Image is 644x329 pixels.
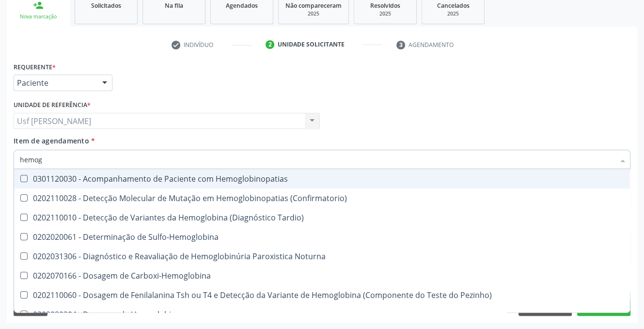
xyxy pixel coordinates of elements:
div: 2025 [285,10,342,17]
div: Nova marcação [14,13,63,20]
span: Item de agendamento [14,136,89,145]
div: 0202110010 - Detecção de Variantes da Hemoglobina (Diagnóstico Tardio) [20,214,624,221]
span: Cancelados [437,1,470,10]
div: Unidade solicitante [278,40,345,49]
div: 2025 [429,10,477,17]
div: 0202070166 - Dosagem de Carboxi-Hemoglobina [20,272,624,280]
span: Solicitados [91,1,121,10]
label: Requerente [14,60,56,75]
div: 0202110028 - Detecção Molecular de Mutação em Hemoglobinopatias (Confirmatorio) [20,194,624,202]
span: Paciente [17,78,93,88]
span: Na fila [165,1,183,10]
div: 0202020304 - Dosagem de Hemoglobina [20,311,624,318]
div: 0301120030 - Acompanhamento de Paciente com Hemoglobinopatias [20,175,624,183]
div: 0202020061 - Determinação de Sulfo-Hemoglobina [20,233,624,241]
span: Agendados [226,1,258,10]
span: Resolvidos [370,1,400,10]
div: 2 [266,40,274,49]
div: 2025 [361,10,409,17]
input: Buscar por procedimentos [20,150,614,169]
label: Unidade de referência [14,98,91,113]
div: 0202031306 - Diagnóstico e Reavaliação de Hemoglobinúria Paroxistica Noturna [20,252,624,260]
span: Não compareceram [285,1,342,10]
div: 0202110060 - Dosagem de Fenilalanina Tsh ou T4 e Detecção da Variante de Hemoglobina (Componente ... [20,291,624,299]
